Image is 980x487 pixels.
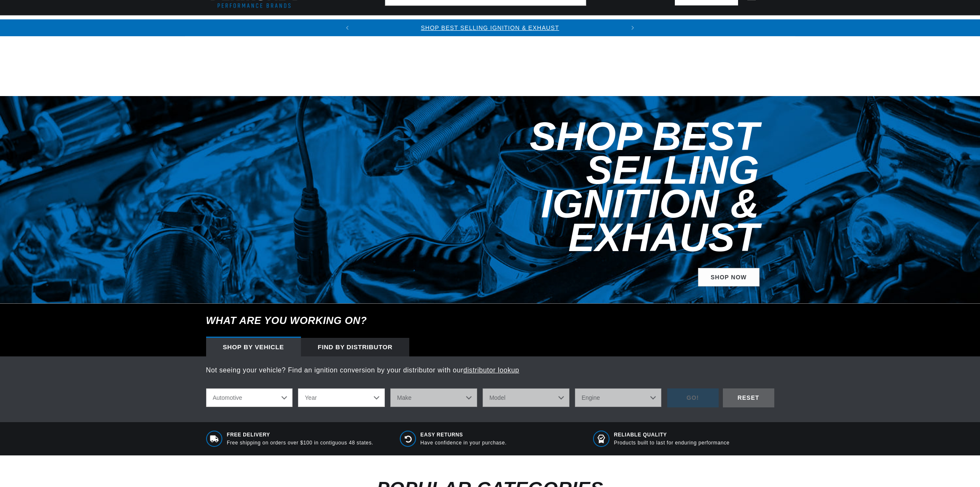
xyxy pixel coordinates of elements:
span: Free Delivery [227,431,373,439]
p: Not seeing your vehicle? Find an ignition conversion by your distributor with our [206,365,774,376]
select: Make [390,388,477,407]
h6: What are you working on? [185,304,795,337]
a: SHOP BEST SELLING IGNITION & EXHAUST [421,24,559,31]
div: Announcement [356,23,624,32]
h2: Shop Best Selling Ignition & Exhaust [399,120,760,254]
select: Model [483,388,569,407]
div: 1 of 2 [356,23,624,32]
div: RESET [723,388,774,407]
summary: Battery Products [600,16,683,35]
select: Year [298,388,385,407]
summary: Headers, Exhausts & Components [390,16,536,35]
a: distributor lookup [463,367,519,374]
p: Have confidence in your purchase. [420,439,507,447]
p: Free shipping on orders over $100 in contiguous 48 states. [227,439,373,447]
select: Ride Type [206,388,293,407]
button: Translation missing: en.sections.announcements.next_announcement [624,19,641,36]
select: Engine [575,388,662,407]
summary: Engine Swaps [537,16,600,35]
slideshow-component: Translation missing: en.sections.announcements.announcement_bar [185,19,795,36]
button: Translation missing: en.sections.announcements.previous_announcement [339,19,356,36]
span: Easy Returns [420,431,507,439]
summary: Spark Plug Wires [683,16,763,35]
div: Shop by vehicle [206,338,301,356]
p: Products built to last for enduring performance [614,439,730,447]
a: SHOP NOW [698,268,760,287]
span: RELIABLE QUALITY [614,431,730,439]
div: Find by Distributor [301,338,410,356]
summary: Coils & Distributors [297,16,390,35]
summary: Ignition Conversions [206,16,297,35]
summary: Motorcycle [763,16,822,35]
